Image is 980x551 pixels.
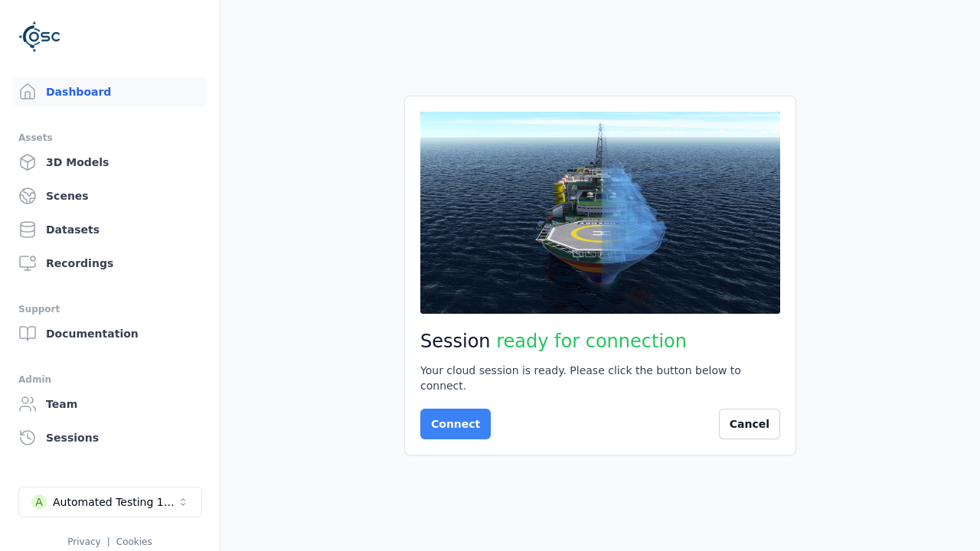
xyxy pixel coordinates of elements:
[12,248,207,279] a: Recordings
[18,129,201,147] div: Assets
[116,536,152,547] a: Cookies
[12,77,207,107] a: Dashboard
[67,536,100,547] a: Privacy
[107,536,110,547] span: |
[18,370,201,389] div: Admin
[18,487,202,517] button: Select a workspace
[12,214,207,245] a: Datasets
[12,147,207,178] a: 3D Models
[496,331,687,352] span: ready for connection
[31,494,47,510] div: A
[420,363,780,393] div: Your cloud session is ready. Please click the button below to connect.
[18,300,201,318] div: Support
[18,15,61,58] img: Logo
[719,409,780,439] button: Cancel
[420,409,491,439] button: Connect
[12,422,207,453] a: Sessions
[53,494,177,510] div: Automated Testing 1 - Playwright
[12,181,207,211] a: Scenes
[420,329,780,354] h2: Session
[12,389,207,419] a: Team
[12,318,207,349] a: Documentation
